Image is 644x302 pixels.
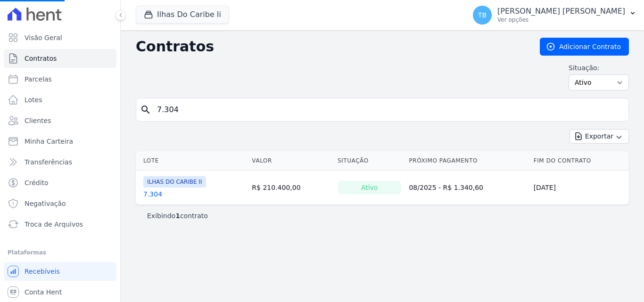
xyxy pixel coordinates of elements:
[4,283,116,302] a: Conta Hent
[25,199,66,208] span: Negativação
[334,151,405,171] th: Situação
[465,2,644,28] button: TB [PERSON_NAME] [PERSON_NAME] Ver opções
[175,212,180,220] b: 1
[4,215,116,234] a: Troca de Arquivos
[338,181,402,194] div: Ativo
[4,111,116,130] a: Clientes
[569,63,629,73] label: Situação:
[143,176,206,188] span: ILHAS DO CARIBE II
[478,12,487,18] span: TB
[151,100,625,119] input: Buscar por nome do lote
[25,267,60,276] span: Recebíveis
[25,178,49,188] span: Crédito
[4,70,116,89] a: Parcelas
[140,104,151,115] i: search
[143,189,162,199] a: 7.304
[25,157,72,167] span: Transferências
[4,194,116,213] a: Negativação
[405,151,529,171] th: Próximo Pagamento
[25,137,73,146] span: Minha Carteira
[4,49,116,68] a: Contratos
[530,171,629,205] td: [DATE]
[25,287,62,297] span: Conta Hent
[4,153,116,171] a: Transferências
[530,151,629,171] th: Fim do Contrato
[570,129,629,144] button: Exportar
[4,262,116,281] a: Recebíveis
[409,184,483,191] a: 08/2025 - R$ 1.340,60
[25,220,83,229] span: Troca de Arquivos
[248,151,334,171] th: Valor
[25,33,62,42] span: Visão Geral
[497,16,625,24] p: Ver opções
[4,173,116,192] a: Crédito
[248,171,334,205] td: R$ 210.400,00
[497,7,625,16] p: [PERSON_NAME] [PERSON_NAME]
[136,151,248,171] th: Lote
[136,6,229,24] button: Ilhas Do Caribe Ii
[25,116,51,125] span: Clientes
[540,38,629,56] a: Adicionar Contrato
[4,28,116,47] a: Visão Geral
[25,74,52,84] span: Parcelas
[136,38,525,55] h2: Contratos
[8,247,113,258] div: Plataformas
[147,211,208,220] p: Exibindo contrato
[4,132,116,151] a: Minha Carteira
[25,95,42,105] span: Lotes
[25,54,57,63] span: Contratos
[4,90,116,109] a: Lotes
